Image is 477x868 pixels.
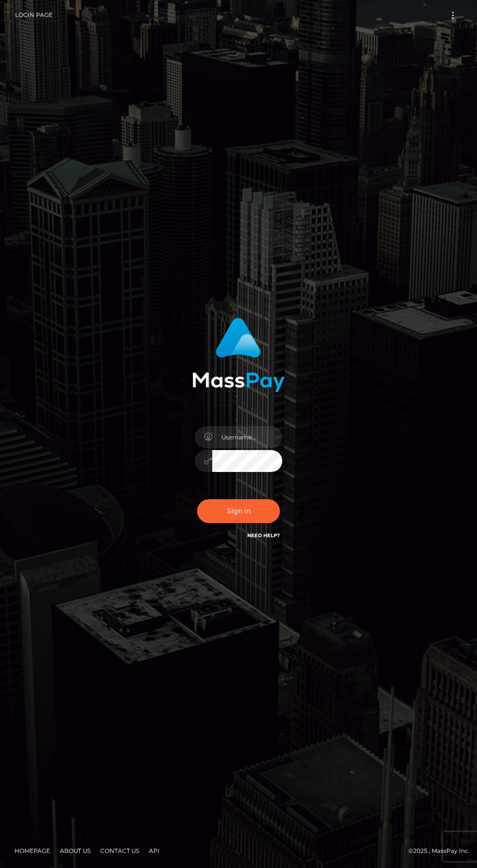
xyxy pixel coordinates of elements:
a: Login Page [15,5,53,25]
a: About Us [56,843,94,858]
a: API [145,843,164,858]
a: Homepage [11,843,54,858]
button: Toggle navigation [444,9,462,22]
input: Username... [212,426,282,448]
div: © 2025 , MassPay Inc. [7,846,470,856]
a: Need Help? [247,532,280,539]
a: Contact Us [96,843,143,858]
img: MassPay Login [192,318,285,392]
button: Sign in [197,499,280,523]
